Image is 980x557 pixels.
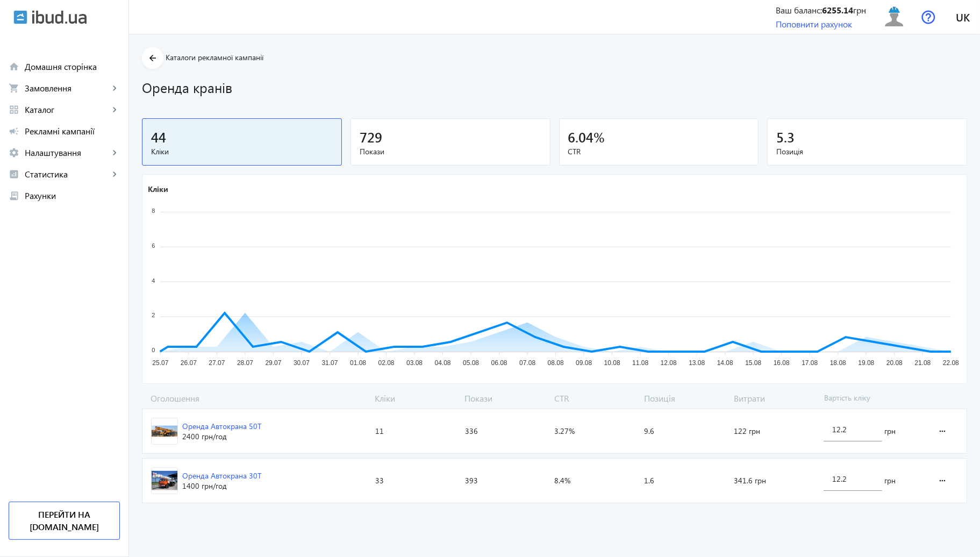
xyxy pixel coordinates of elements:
tspan: 20.08 [886,359,903,367]
tspan: 01.08 [350,359,366,367]
tspan: 6 [152,242,155,249]
tspan: 06.08 [491,359,507,367]
tspan: 15.08 [745,359,761,367]
b: 6255.14 [822,4,853,16]
img: user.svg [882,5,906,29]
h1: Оренда кранів [142,78,967,97]
span: 3.27% [554,426,575,437]
tspan: 27.07 [209,359,225,367]
span: Позиція [640,392,730,404]
img: 2292067c067a5a93109904022036030-0f6eb16f1e.jpg [152,468,177,494]
div: 2400 грн /год [182,431,261,442]
tspan: 21.08 [914,359,931,367]
div: Оренда Автокрана 50Т [182,421,261,432]
tspan: 05.08 [463,359,479,367]
span: 9.6 [644,426,654,437]
mat-icon: campaign [9,126,19,137]
mat-icon: keyboard_arrow_right [109,147,120,158]
mat-icon: home [9,61,19,72]
div: Ваш баланс: грн [776,4,866,16]
mat-icon: settings [9,147,19,158]
span: Замовлення [25,83,109,94]
tspan: 07.08 [519,359,535,367]
span: 122 грн [734,426,760,437]
mat-icon: receipt_long [9,190,19,201]
tspan: 0 [152,347,155,354]
tspan: 8 [152,208,155,214]
tspan: 03.08 [406,359,423,367]
mat-icon: keyboard_arrow_right [109,169,120,180]
tspan: 16.08 [774,359,790,367]
span: CTR [568,146,750,157]
tspan: 29.07 [265,359,281,367]
mat-icon: grid_view [9,104,19,115]
text: Кліки [148,184,168,195]
span: 393 [465,475,478,486]
tspan: 11.08 [632,359,648,367]
span: 729 [360,128,382,146]
span: Домашня сторінка [25,61,120,72]
span: 33 [375,475,384,486]
mat-icon: analytics [9,169,19,180]
tspan: 02.08 [378,359,395,367]
div: Оренда Автокрана 30Т [182,470,261,481]
span: Покази [460,392,550,404]
tspan: 10.08 [604,359,620,367]
mat-icon: shopping_cart [9,83,19,94]
img: ibud_text.svg [32,10,87,24]
span: Вартість кліку [820,392,926,404]
img: ibud.svg [13,10,27,24]
span: CTR [550,392,640,404]
tspan: 04.08 [435,359,451,367]
span: 6.04 [568,128,594,146]
span: 8.4% [554,475,570,486]
span: Каталог [25,104,109,115]
tspan: 18.08 [830,359,846,367]
tspan: 17.08 [802,359,818,367]
span: Статистика [25,169,109,180]
span: Оголошення [142,392,370,404]
span: Каталоги рекламної кампанії [166,52,263,62]
tspan: 13.08 [689,359,705,367]
span: Кліки [151,146,333,157]
mat-icon: keyboard_arrow_right [109,104,120,115]
span: uk [956,10,970,24]
div: 1400 грн /год [182,481,261,491]
img: 219506784ce38eda276326679879052-66f39251f5.jpg [152,418,177,444]
span: грн [884,475,896,486]
tspan: 19.08 [858,359,874,367]
mat-icon: more_horiz [936,468,949,494]
span: 1.6 [644,475,654,486]
span: Покази [360,146,541,157]
span: Витрати [730,392,820,404]
tspan: 14.08 [717,359,733,367]
tspan: 12.08 [661,359,677,367]
span: Рахунки [25,190,120,201]
span: Кліки [370,392,460,404]
span: 11 [375,426,384,437]
img: help.svg [921,10,935,24]
tspan: 22.08 [943,359,959,367]
span: 341.6 грн [734,475,766,486]
span: % [594,128,605,146]
mat-icon: keyboard_arrow_right [109,83,120,94]
span: Налаштування [25,147,109,158]
span: Позиція [776,146,958,157]
tspan: 09.08 [576,359,592,367]
span: 336 [465,426,478,437]
tspan: 28.07 [237,359,253,367]
mat-icon: more_horiz [936,418,949,444]
tspan: 4 [152,277,155,284]
span: Рекламні кампанії [25,126,120,137]
tspan: 08.08 [548,359,564,367]
tspan: 25.07 [152,359,168,367]
span: 5.3 [776,128,795,146]
mat-icon: arrow_back [146,52,160,65]
span: 44 [151,128,166,146]
tspan: 31.07 [322,359,338,367]
span: грн [884,426,896,437]
tspan: 30.07 [294,359,310,367]
tspan: 2 [152,312,155,319]
tspan: 26.07 [181,359,197,367]
a: Перейти на [DOMAIN_NAME] [9,502,120,540]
